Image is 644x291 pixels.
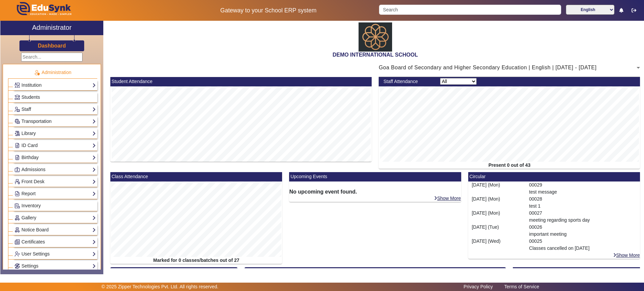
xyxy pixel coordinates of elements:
[468,224,526,238] div: [DATE] (Tue)
[107,52,644,58] h2: DEMO INTERNATIONAL SCHOOL
[613,252,640,258] a: Show More
[32,23,72,31] h2: Administrator
[529,217,637,224] p: meeting regarding sports day
[14,93,96,101] a: Students
[359,22,392,52] img: abdd4561-dfa5-4bc5-9f22-bd710a8d2831
[526,238,640,252] div: 00025
[15,203,20,208] img: Inventory.png
[165,7,372,14] h5: Gateway to your School ERP system
[15,95,20,100] img: Students.png
[529,231,637,238] p: important meeting
[38,42,66,49] a: Dashboard
[110,172,282,181] mat-card-header: Class Attendance
[468,210,526,224] div: [DATE] (Mon)
[102,283,219,290] p: © 2025 Zipper Technologies Pvt. Ltd. All rights reserved.
[468,181,526,196] div: [DATE] (Mon)
[38,43,66,49] h3: Dashboard
[526,210,640,224] div: 00027
[245,267,506,277] mat-card-header: Fee Report
[379,65,596,70] span: Goa Board of Secondary and Higher Secondary Education | English | [DATE] - [DATE]
[110,267,237,277] mat-card-header: AbsentToday
[468,172,640,181] mat-card-header: Circular
[379,162,640,169] div: Present 0 out of 43
[468,238,526,252] div: [DATE] (Wed)
[501,282,542,291] a: Terms of Service
[529,245,637,252] p: Classes cancelled on [DATE]
[110,77,372,86] mat-card-header: Student Attendance
[21,94,40,100] span: Students
[526,196,640,210] div: 00028
[529,203,637,210] p: test 1
[380,78,437,85] div: Staff Attendance
[8,69,97,76] p: Administration
[526,181,640,196] div: 00029
[14,202,96,210] a: Inventory
[513,267,640,277] mat-card-header: [DATE] Birthday [DEMOGRAPHIC_DATA] (Fri)
[21,203,41,208] span: Inventory
[289,172,461,181] mat-card-header: Upcoming Events
[379,5,561,15] input: Search
[468,196,526,210] div: [DATE] (Mon)
[460,282,496,291] a: Privacy Policy
[434,195,461,201] a: Show More
[289,189,461,195] h6: No upcoming event found.
[34,70,40,76] img: Administration.png
[21,53,83,62] input: Search...
[0,21,103,35] a: Administrator
[526,224,640,238] div: 00026
[529,189,637,196] p: test message
[110,257,282,264] div: Marked for 0 classes/batches out of 27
